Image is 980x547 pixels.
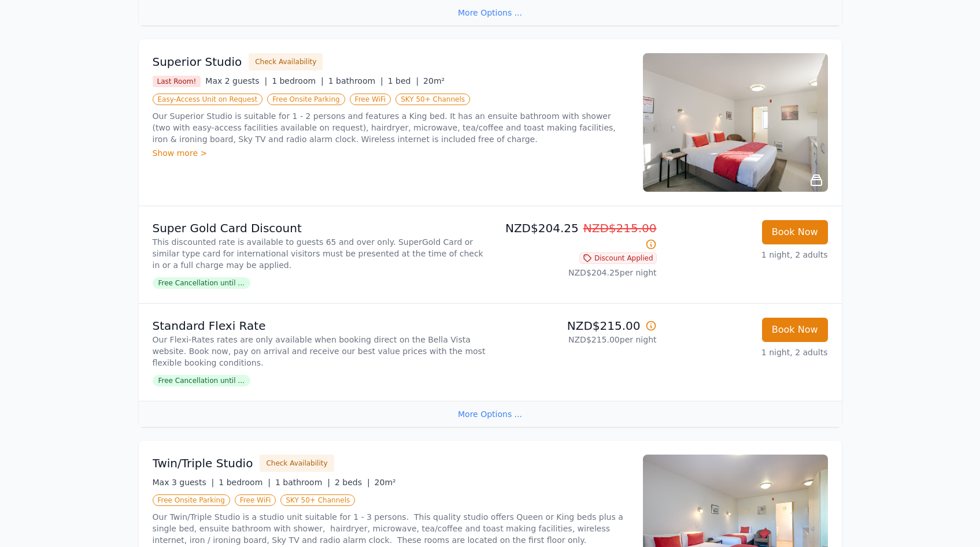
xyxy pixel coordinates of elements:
span: Free Onsite Parking [267,94,345,105]
span: Free WiFi [235,494,276,506]
p: NZD$215.00 per night [495,334,657,345]
span: Max 2 guests | [205,76,267,85]
h3: Superior Studio [153,54,242,70]
span: SKY 50+ Channels [395,94,470,105]
span: NZD$215.00 [583,221,657,235]
p: 1 night, 2 adults [666,347,828,358]
span: Free Cancellation until ... [153,277,250,289]
span: Discount Applied [579,252,657,264]
span: 1 bed | [388,76,419,85]
span: Last Room! [153,76,201,87]
h3: Twin/Triple Studio [153,455,253,471]
span: Free Cancellation until ... [153,375,250,386]
span: 1 bedroom | [219,478,271,487]
span: 20m² [375,478,396,487]
p: NZD$204.25 [495,220,657,252]
span: Free WiFi [350,94,391,105]
span: Easy-Access Unit on Request [153,94,263,105]
p: This discounted rate is available to guests 65 and over only. SuperGold Card or similar type card... [153,236,486,271]
span: 1 bathroom | [328,76,383,85]
span: 20m² [423,76,445,85]
div: Show more > [153,147,629,159]
p: 1 night, 2 adults [666,249,828,261]
p: Our Flexi-Rates rates are only available when booking direct on the Bella Vista website. Book now... [153,334,486,369]
p: NZD$215.00 [495,318,657,334]
p: Our Superior Studio is suitable for 1 - 2 persons and features a King bed. It has an ensuite bath... [153,110,629,145]
span: 1 bathroom | [275,478,330,487]
button: Check Availability [260,455,334,472]
p: Our Twin/Triple Studio is a studio unit suitable for 1 - 3 persons. This quality studio offers Qu... [153,511,629,546]
div: More Options ... [139,401,842,427]
button: Book Now [762,318,828,342]
button: Book Now [762,220,828,244]
span: 1 bedroom | [272,76,324,85]
p: Standard Flexi Rate [153,318,486,334]
span: Max 3 guests | [153,478,215,487]
span: Free Onsite Parking [153,494,230,506]
span: 2 beds | [335,478,370,487]
span: SKY 50+ Channels [280,494,355,506]
button: Check Availability [249,53,323,70]
p: Super Gold Card Discount [153,220,486,236]
p: NZD$204.25 per night [495,267,657,278]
